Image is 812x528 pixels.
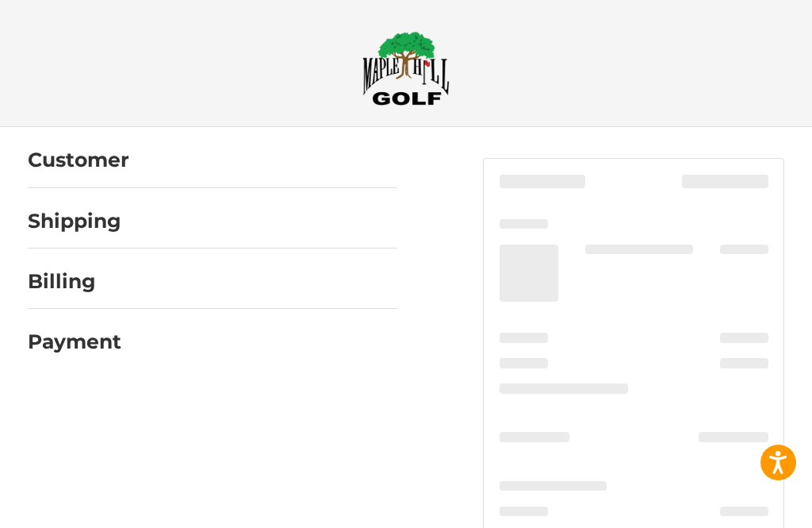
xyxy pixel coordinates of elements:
h2: Customer [28,148,129,172]
iframe: Google Customer Reviews [681,485,812,528]
h2: Payment [28,330,121,354]
img: Maple Hill Golf [362,31,450,106]
h2: Shipping [28,209,121,233]
h2: Billing [28,269,121,294]
iframe: Gorgias live chat messenger [16,460,189,512]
